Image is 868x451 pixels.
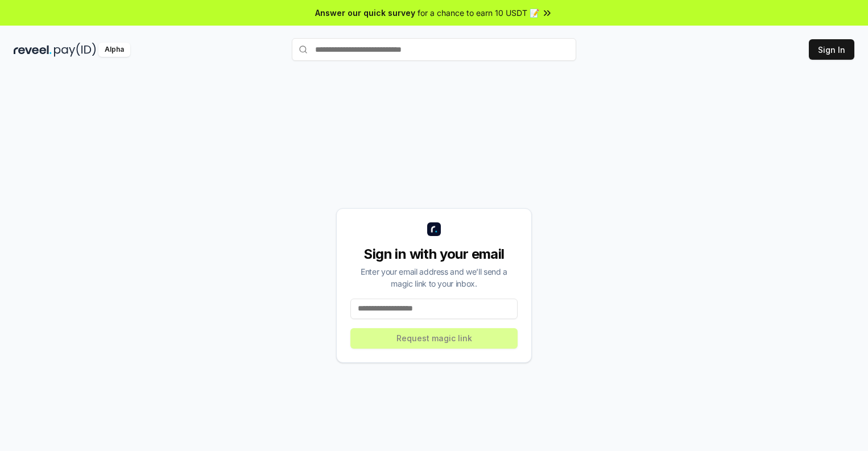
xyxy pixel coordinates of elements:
[350,245,518,263] div: Sign in with your email
[98,43,130,57] div: Alpha
[315,7,415,19] span: Answer our quick survey
[418,7,539,19] span: for a chance to earn 10 USDT 📝
[427,222,441,236] img: logo_small
[54,43,96,57] img: pay_id
[14,43,52,57] img: reveel_dark
[809,39,854,60] button: Sign In
[350,266,518,289] div: Enter your email address and we’ll send a magic link to your inbox.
